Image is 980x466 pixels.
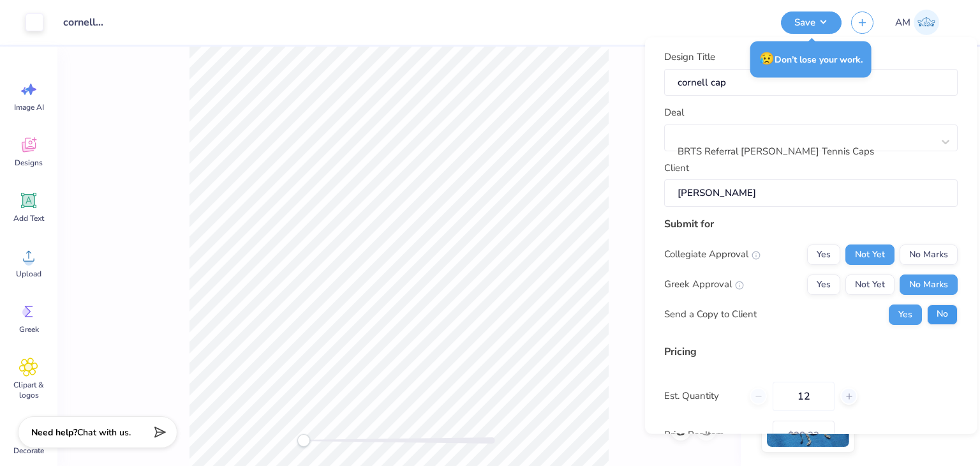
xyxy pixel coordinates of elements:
div: BRTS Referral [PERSON_NAME] Tennis Caps [678,144,904,159]
input: e.g. Ethan Linker [664,179,958,207]
div: Don’t lose your work. [750,41,872,77]
label: Client [664,161,689,176]
button: Save [781,11,842,34]
label: Design Title [664,50,715,64]
img: Abhinav Mohan [914,10,939,35]
button: Not Yet [845,244,895,265]
button: Yes [889,304,922,325]
a: AM [889,10,945,35]
span: Designs [15,158,43,168]
button: Yes [807,244,840,265]
span: 😥 [759,50,775,67]
button: Yes [807,274,840,295]
span: Clipart & logos [8,380,50,400]
span: Image AI [14,102,44,112]
label: Deal [664,105,684,120]
div: Collegiate Approval [664,248,761,262]
button: No [927,304,958,325]
div: Greek Approval [664,278,744,292]
span: AM [895,15,910,30]
strong: Need help? [31,426,77,439]
input: Untitled Design [53,10,115,35]
label: Est. Quantity [664,389,740,404]
span: Decorate [13,446,44,456]
span: Add Text [13,213,44,223]
button: No Marks [900,274,958,295]
div: Send a Copy to Client [664,308,757,322]
input: – – [773,382,835,411]
span: Upload [16,269,41,279]
button: Not Yet [845,274,895,295]
div: Pricing [664,344,958,359]
div: Accessibility label [297,434,310,447]
span: Greek [19,324,39,334]
button: No Marks [900,244,958,265]
label: Price Per Item [664,428,763,443]
span: Chat with us. [77,426,131,439]
div: Submit for [664,216,958,232]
